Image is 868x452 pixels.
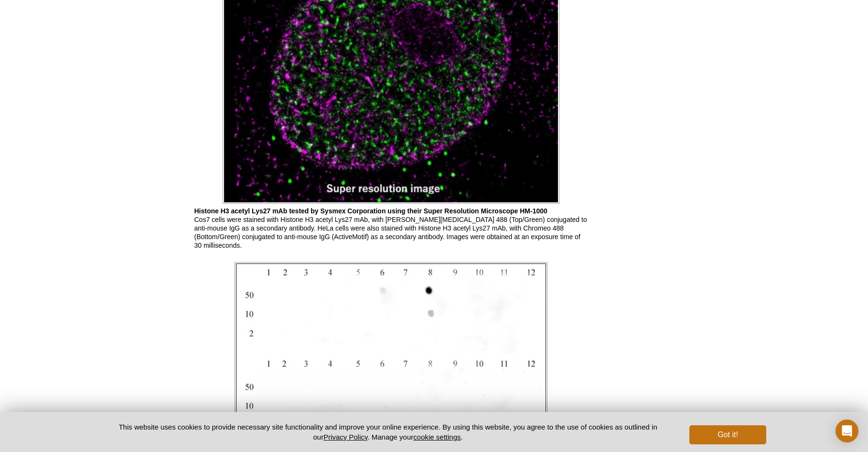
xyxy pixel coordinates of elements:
[194,207,547,215] b: Histone H3 acetyl Lys27 mAb tested by Sysmex Corporation using their Super Resolution Microscope ...
[323,433,367,441] a: Privacy Policy
[235,262,547,435] img: Histone H3K9me3 antibody (pAb) tested by dot blot analysis.
[413,433,461,441] button: cookie settings
[194,207,588,250] p: Cos7 cells were stained with Histone H3 acetyl Lys27 mAb, with [PERSON_NAME][MEDICAL_DATA] 488 (T...
[102,422,674,442] p: This website uses cookies to provide necessary site functionality and improve your online experie...
[689,425,766,444] button: Got it!
[836,420,858,442] div: Open Intercom Messenger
